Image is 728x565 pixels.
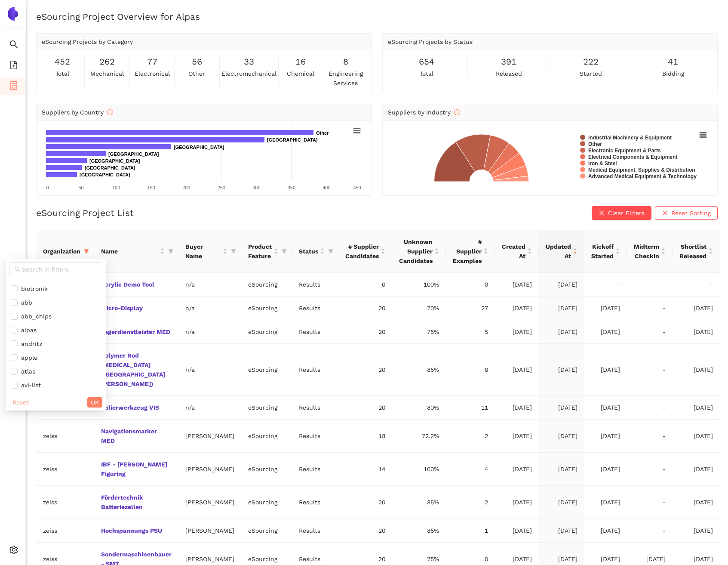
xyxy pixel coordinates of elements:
[292,230,338,273] th: this column's title is Status,this column is sortable
[280,240,289,262] span: filter
[178,320,241,344] td: n/a
[9,397,32,408] button: Reset
[292,344,338,396] td: Results
[495,486,539,519] td: [DATE]
[627,396,673,420] td: -
[252,185,260,190] text: 300
[627,519,673,543] td: -
[338,453,392,486] td: 14
[584,453,627,486] td: [DATE]
[338,296,392,320] td: 20
[501,55,516,68] span: 391
[673,396,720,420] td: [DATE]
[338,344,392,396] td: 20
[655,206,718,220] button: closeReset Sorting
[496,69,522,78] span: released
[241,230,292,273] th: this column's title is Product Feature,this column is sortable
[326,245,335,258] span: filter
[185,242,221,261] span: Buyer Name
[392,296,446,320] td: 70%
[584,519,627,543] td: [DATE]
[392,230,446,273] th: this column's title is Unknown Supplier Candidates,this column is sortable
[18,354,37,361] span: apple
[112,185,120,190] text: 100
[241,453,292,486] td: eSourcing
[80,172,130,177] text: [GEOGRAPHIC_DATA]
[292,320,338,344] td: Results
[18,340,42,347] span: andritz
[671,208,711,218] span: Reset Sorting
[584,420,627,453] td: [DATE]
[12,398,29,407] span: Reset
[453,237,482,266] span: # Supplier Examples
[292,396,338,420] td: Results
[178,296,241,320] td: n/a
[192,55,202,68] span: 56
[627,453,673,486] td: -
[188,69,205,78] span: other
[495,519,539,543] td: [DATE]
[388,38,473,45] span: eSourcing Projects by Status
[392,453,446,486] td: 100%
[244,55,254,68] span: 33
[36,207,134,219] h2: eSourcing Project List
[588,161,617,167] text: Iron & Steel
[90,69,124,78] span: mechanical
[539,519,584,543] td: [DATE]
[446,420,495,453] td: 2
[392,273,446,296] td: 100%
[495,296,539,320] td: [DATE]
[295,55,306,68] span: 16
[392,420,446,453] td: 72.2%
[101,247,158,256] span: Name
[267,137,318,142] text: [GEOGRAPHIC_DATA]
[446,453,495,486] td: 4
[588,173,697,179] text: Advanced Medical Equipment & Technology
[36,10,718,23] h2: eSourcing Project Overview for Alpas
[673,320,720,344] td: [DATE]
[42,38,133,45] span: eSourcing Projects by Category
[82,245,91,258] span: filter
[420,69,433,78] span: total
[584,320,627,344] td: [DATE]
[627,486,673,519] td: -
[55,69,69,78] span: total
[588,167,695,173] text: Medical Equipment, Supplies & Distribution
[392,320,446,344] td: 75%
[18,382,41,389] span: avl-list
[178,453,241,486] td: [PERSON_NAME]
[99,55,115,68] span: 262
[338,396,392,420] td: 20
[168,249,173,254] span: filter
[87,397,102,408] button: OK
[241,320,292,344] td: eSourcing
[338,230,392,273] th: this column's title is # Supplier Candidates,this column is sortable
[399,237,433,266] span: Unknown Supplier Candidates
[584,273,627,296] td: -
[14,266,20,272] span: search
[46,185,49,190] text: 0
[107,109,113,115] span: info-circle
[9,78,18,96] span: container
[292,296,338,320] td: Results
[608,208,645,218] span: Clear Filters
[287,69,314,78] span: chemical
[668,55,678,68] span: 41
[627,344,673,396] td: -
[241,296,292,320] td: eSourcing
[634,242,659,261] span: Midterm Checkin
[241,486,292,519] td: eSourcing
[679,242,706,261] span: Shortlist Released
[495,273,539,296] td: [DATE]
[388,109,460,116] span: Suppliers by Industry
[546,242,571,261] span: Updated At
[18,299,32,306] span: abb
[6,7,20,21] img: Logo
[18,327,37,333] span: alpas
[446,230,495,273] th: this column's title is # Supplier Examples,this column is sortable
[584,486,627,519] td: [DATE]
[446,396,495,420] td: 11
[539,320,584,344] td: [DATE]
[673,453,720,486] td: [DATE]
[392,486,446,519] td: 85%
